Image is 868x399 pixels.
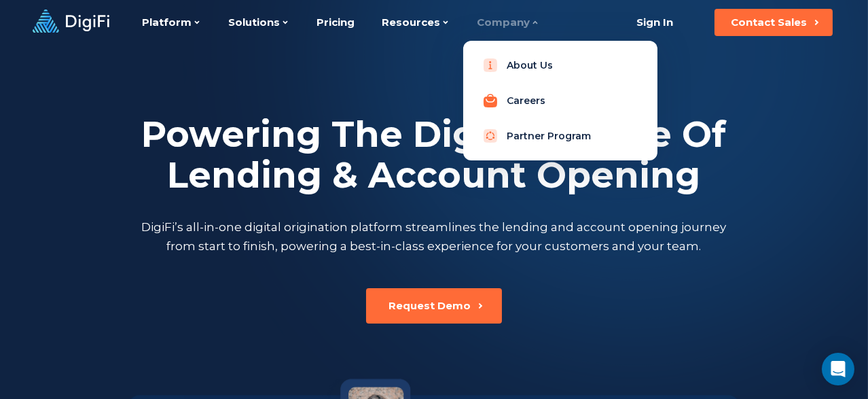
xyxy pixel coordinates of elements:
[474,52,647,79] a: About Us
[620,9,690,36] a: Sign In
[139,114,729,196] h2: Powering The Digital Future Of Lending & Account Opening
[731,16,807,29] div: Contact Sales
[715,9,833,36] button: Contact Sales
[474,87,647,114] a: Careers
[474,122,647,150] a: Partner Program
[388,299,471,313] div: Request Demo
[139,218,729,256] p: DigiFi’s all-in-one digital origination platform streamlines the lending and account opening jour...
[366,288,502,324] button: Request Demo
[822,353,854,385] div: Open Intercom Messenger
